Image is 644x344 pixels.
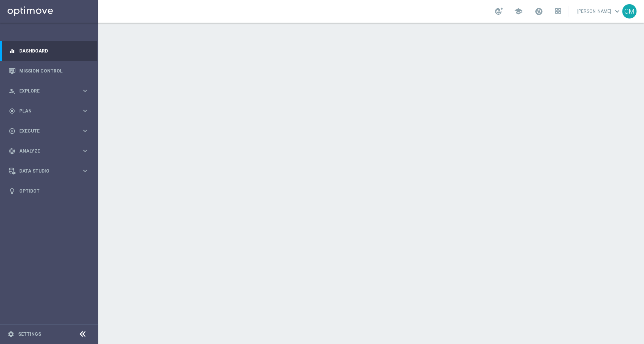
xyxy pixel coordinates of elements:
[81,147,89,154] i: keyboard_arrow_right
[613,7,621,15] span: keyboard_arrow_down
[8,108,89,114] button: gps_fixed Plan keyboard_arrow_right
[8,148,89,154] button: track_changes Analyze keyboard_arrow_right
[8,128,89,134] button: play_circle_outline Execute keyboard_arrow_right
[81,167,89,174] i: keyboard_arrow_right
[19,61,89,81] a: Mission Control
[9,88,81,94] div: Explore
[8,331,14,338] i: settings
[19,169,81,173] span: Data Studio
[9,41,89,61] div: Dashboard
[8,168,89,174] button: Data Studio keyboard_arrow_right
[19,89,81,93] span: Explore
[9,108,15,114] i: gps_fixed
[19,149,81,153] span: Analyze
[8,48,89,54] button: equalizer Dashboard
[8,88,89,94] button: person_search Explore keyboard_arrow_right
[81,107,89,114] i: keyboard_arrow_right
[622,4,636,19] div: CM
[19,129,81,133] span: Execute
[9,148,81,154] div: Analyze
[81,127,89,134] i: keyboard_arrow_right
[9,168,81,174] div: Data Studio
[9,108,81,114] div: Plan
[19,181,89,201] a: Optibot
[9,48,15,54] i: equalizer
[576,6,622,17] a: [PERSON_NAME]keyboard_arrow_down
[81,87,89,94] i: keyboard_arrow_right
[8,188,89,194] button: lightbulb Optibot
[9,148,15,154] i: track_changes
[19,41,89,61] a: Dashboard
[514,7,523,15] span: school
[9,188,15,194] i: lightbulb
[18,332,41,336] a: Settings
[9,88,15,94] i: person_search
[8,68,89,74] button: Mission Control
[19,109,81,113] span: Plan
[9,61,89,81] div: Mission Control
[9,181,89,201] div: Optibot
[9,128,15,134] i: play_circle_outline
[9,128,81,134] div: Execute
